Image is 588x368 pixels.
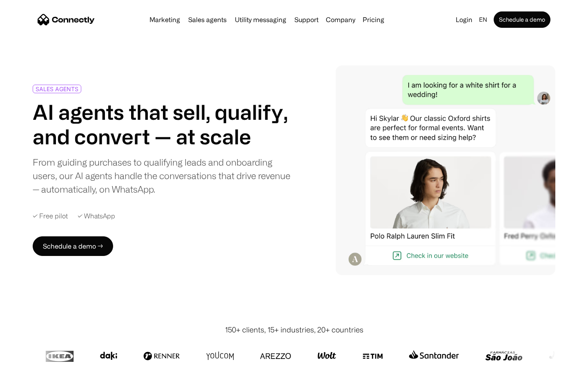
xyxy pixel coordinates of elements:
[452,14,476,25] a: Login
[479,14,487,25] div: en
[146,16,183,23] a: Marketing
[33,236,113,256] a: Schedule a demo →
[494,11,550,28] a: Schedule a demo
[8,353,49,365] aside: Language selected: English
[33,155,291,196] div: From guiding purchases to qualifying leads and onboarding users, our AI agents handle the convers...
[185,16,230,23] a: Sales agents
[232,16,290,23] a: Utility messaging
[291,16,322,23] a: Support
[78,212,115,220] div: ✓ WhatsApp
[36,86,78,92] div: SALES AGENTS
[33,212,68,220] div: ✓ Free pilot
[16,354,49,365] ul: Language list
[33,100,291,149] h1: AI agents that sell, qualify, and convert — at scale
[359,16,388,23] a: Pricing
[326,14,355,25] div: Company
[225,324,363,335] div: 150+ clients, 15+ industries, 20+ countries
